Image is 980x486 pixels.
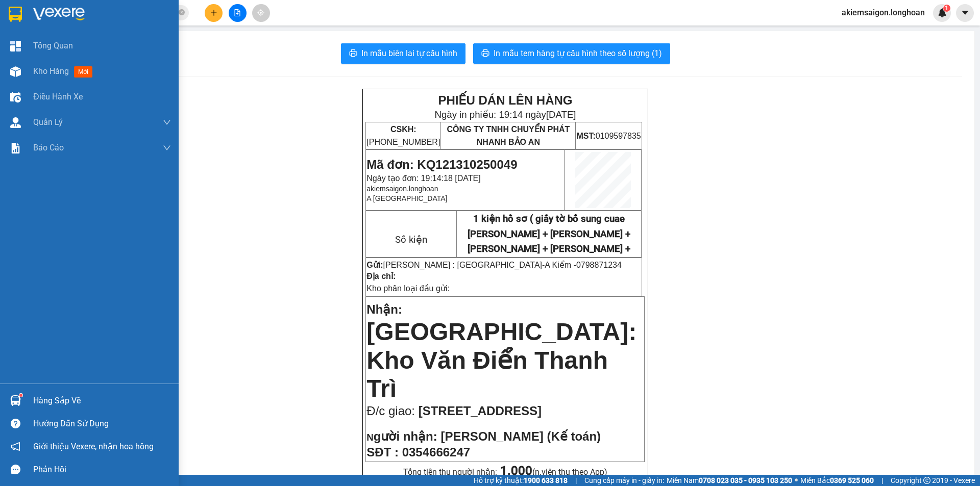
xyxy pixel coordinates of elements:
span: Cung cấp máy in - giấy in: [584,475,664,486]
img: logo-vxr [9,7,22,22]
strong: 1.000 [500,464,532,478]
span: Tổng tiền thu người nhận: [403,467,607,477]
span: akiemsaigon.longhoan [834,6,933,19]
img: warehouse-icon [10,117,21,128]
span: akiemsaigon.longhoan [366,185,438,193]
span: - [542,261,622,269]
span: Mã đơn: KQ121310250049 [366,158,517,171]
div: Hướng dẫn sử dụng [33,416,171,431]
span: | [881,475,883,486]
span: mới [74,66,92,78]
span: Nhận: [366,302,402,316]
span: Đ/c giao: [366,404,418,418]
span: copyright [923,477,930,484]
span: 1 [945,5,948,12]
span: CÔNG TY TNHH CHUYỂN PHÁT NHANH BẢO AN [81,35,204,53]
span: Kho phân loại đầu gửi: [366,284,450,293]
span: | [575,475,577,486]
span: [PHONE_NUMBER] [4,35,78,53]
button: file-add [229,4,247,22]
img: dashboard-icon [10,41,21,52]
span: close-circle [179,8,185,18]
span: Ngày in phiếu: 19:14 ngày [68,20,210,31]
strong: MST: [576,132,595,140]
span: file-add [234,9,241,16]
strong: Địa chỉ: [366,272,396,280]
strong: CSKH: [390,125,416,134]
strong: CSKH: [28,35,54,43]
span: In mẫu tem hàng tự cấu hình theo số lượng (1) [494,47,662,60]
span: notification [11,442,20,451]
span: Kho hàng [33,66,69,76]
span: 0109597835 [576,132,641,140]
span: A Kiểm - [545,261,622,269]
button: printerIn mẫu tem hàng tự cấu hình theo số lượng (1) [473,43,670,64]
strong: N [366,432,437,443]
span: In mẫu biên lai tự cấu hình [361,47,457,60]
span: Ngày in phiếu: 19:14 ngày [434,109,576,120]
img: solution-icon [10,143,21,154]
span: Báo cáo [33,141,64,154]
span: printer [349,49,357,59]
span: Mã đơn: KQ121310250049 [4,62,155,75]
span: caret-down [961,8,970,17]
span: [PHONE_NUMBER] [366,125,440,146]
div: Phản hồi [33,462,171,477]
span: message [11,465,20,474]
span: [STREET_ADDRESS] [419,404,542,418]
span: A [GEOGRAPHIC_DATA] [366,194,447,202]
span: gười nhận: [374,429,437,443]
span: down [163,144,171,152]
span: [PERSON_NAME] : [GEOGRAPHIC_DATA] [383,261,542,269]
span: 1 kiện hồ sơ ( giấy tờ bổ sung cuae [PERSON_NAME] + [PERSON_NAME] + [PERSON_NAME] + [PERSON_NAME] + [468,213,630,254]
span: 0354666247 [402,445,470,459]
span: Ngày tạo đơn: 19:14:18 [DATE] [366,174,480,183]
span: ⚪️ [795,478,798,482]
span: printer [481,49,489,59]
button: plus [205,4,223,22]
span: plus [210,9,217,16]
sup: 1 [19,394,22,397]
span: [DATE] [546,109,576,120]
img: warehouse-icon [10,66,21,77]
span: Tổng Quan [33,39,73,52]
strong: 1900 633 818 [524,476,568,484]
strong: 0708 023 035 - 0935 103 250 [699,476,792,484]
sup: 1 [943,5,950,12]
span: [PERSON_NAME] (Kế toán) [440,429,601,443]
button: aim [252,4,270,22]
span: question-circle [11,419,20,428]
span: (n.viên thu theo App) [500,467,607,477]
button: printerIn mẫu biên lai tự cấu hình [341,43,465,64]
span: Giới thiệu Vexere, nhận hoa hồng [33,440,154,453]
span: Miền Bắc [800,475,874,486]
span: Hỗ trợ kỹ thuật: [474,475,568,486]
strong: 0369 525 060 [830,476,874,484]
img: icon-new-feature [938,8,947,17]
div: Hàng sắp về [33,393,171,408]
span: Quản Lý [33,116,63,129]
span: [GEOGRAPHIC_DATA]: Kho Văn Điển Thanh Trì [366,318,636,402]
button: caret-down [956,4,974,22]
span: 0798871234 [576,261,622,269]
span: Số kiện [395,234,427,245]
strong: PHIẾU DÁN LÊN HÀNG [72,5,206,18]
span: aim [257,9,264,16]
span: close-circle [179,9,185,15]
span: Miền Nam [667,475,792,486]
span: CÔNG TY TNHH CHUYỂN PHÁT NHANH BẢO AN [447,125,570,146]
strong: PHIẾU DÁN LÊN HÀNG [438,93,572,107]
span: Điều hành xe [33,90,83,103]
strong: SĐT : [366,445,399,459]
img: warehouse-icon [10,395,21,406]
span: down [163,118,171,126]
img: warehouse-icon [10,92,21,103]
strong: Gửi: [366,261,383,269]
